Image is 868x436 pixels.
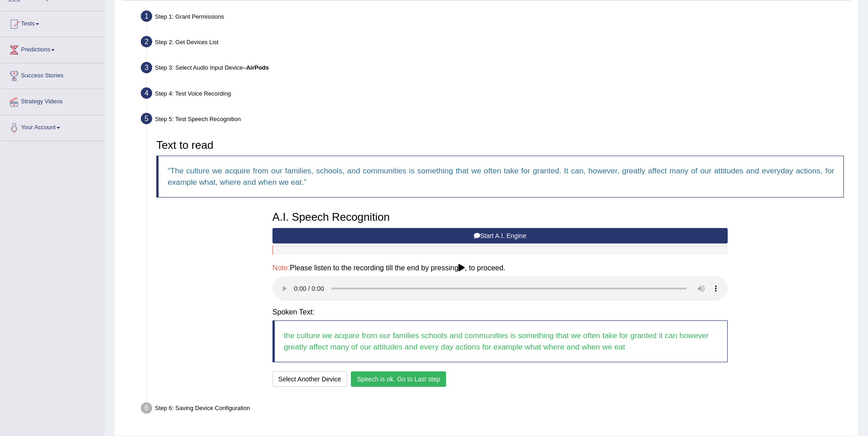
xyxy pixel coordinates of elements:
[246,64,269,71] b: AirPods
[0,63,104,86] a: Success Stories
[137,400,854,420] div: Step 6: Saving Device Configuration
[168,167,834,187] q: The culture we acquire from our families, schools, and communities is something that we often tak...
[243,64,269,71] span: –
[137,8,854,28] div: Step 1: Grant Permissions
[0,37,104,60] a: Predictions
[272,228,728,243] button: Start A.I. Engine
[272,371,347,387] button: Select Another Device
[0,115,104,138] a: Your Account
[272,308,728,316] h4: Spoken Text:
[0,89,104,112] a: Strategy Videos
[351,371,446,387] button: Speech is ok. Go to Last step
[272,320,728,362] blockquote: the culture we acquire from our families schools and communities is something that we often take ...
[156,139,844,151] h3: Text to read
[0,11,104,34] a: Tests
[137,110,854,130] div: Step 5: Test Speech Recognition
[137,85,854,105] div: Step 4: Test Voice Recording
[137,33,854,53] div: Step 2: Get Devices List
[272,264,728,272] h4: Please listen to the recording till the end by pressing , to proceed.
[137,59,854,79] div: Step 3: Select Audio Input Device
[272,264,290,272] span: Note:
[272,211,728,223] h3: A.I. Speech Recognition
